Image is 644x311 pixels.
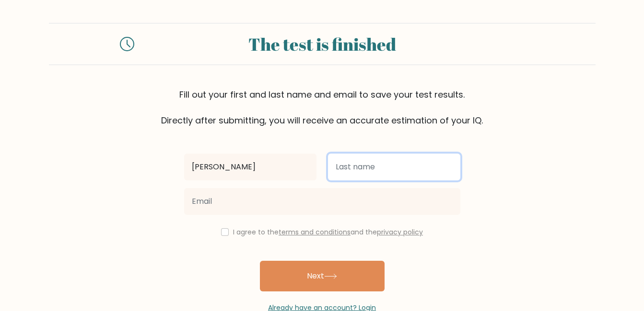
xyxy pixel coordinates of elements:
[377,227,423,237] a: privacy policy
[184,188,460,215] input: Email
[184,154,316,180] input: First name
[49,88,596,127] div: Fill out your first and last name and email to save your test results. Directly after submitting,...
[279,227,351,237] a: terms and conditions
[260,261,385,291] button: Next
[233,227,423,237] label: I agree to the and the
[328,154,460,180] input: Last name
[146,31,499,57] div: The test is finished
